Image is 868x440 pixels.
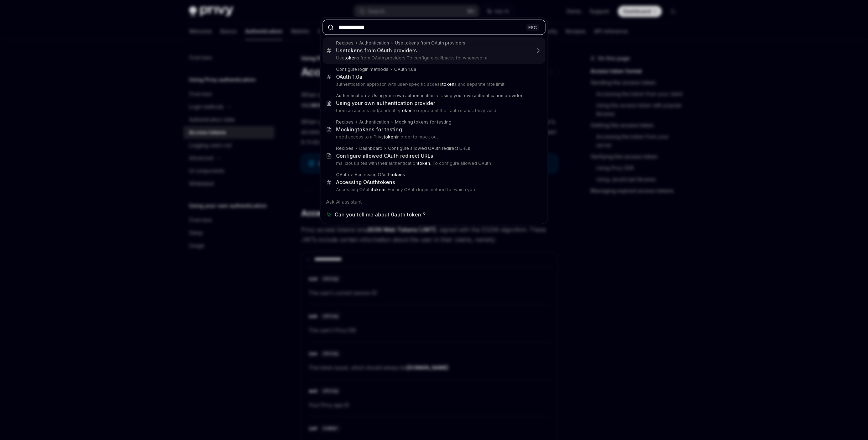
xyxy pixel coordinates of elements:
[336,82,530,87] p: authentication approach with user-specific access s and separate rate limit
[336,47,417,54] div: Use s from OAuth providers
[401,108,413,113] b: token
[346,47,360,53] b: token
[336,119,354,125] div: Recipes
[384,134,396,140] b: token
[336,55,530,61] p: Use s from OAuth providers To configure callbacks for whenever a
[355,172,405,178] div: Accessing OAuth s
[442,82,454,87] b: token
[395,40,465,46] div: Use tokens from OAuth providers
[359,146,382,151] div: Dashboard
[395,119,451,125] div: Mocking tokens for testing
[336,172,349,178] div: OAuth
[335,211,425,218] span: Can you tell me about 0auth token ?
[391,172,403,177] b: token
[336,100,435,106] div: Using your own authentication provider
[336,74,362,80] div: OAuth 1.0a
[336,40,354,46] div: Recipes
[336,108,530,114] p: them an access and/or identity to represent their auth status. Privy valid
[336,93,366,99] div: Authentication
[336,134,530,140] p: need access to a Privy in order to mock out
[336,126,402,133] div: Mocking s for testing
[336,161,530,166] p: malicious sites with their authentication . To configure allowed OAuth
[359,119,389,125] div: Authentication
[388,146,470,151] div: Configure allowed OAuth redirect URLs
[336,153,433,159] div: Configure allowed OAuth redirect URLs
[372,93,435,99] div: Using your own authentication
[440,93,522,99] div: Using your own authentication provider
[418,161,430,166] b: token
[336,67,388,72] div: Configure login methods
[336,187,530,193] p: Accessing OAuth s For any OAuth login method for which you
[336,179,395,185] div: Accessing OAuth s
[394,67,416,72] div: OAuth 1.0a
[345,55,357,61] b: token
[336,146,354,151] div: Recipes
[357,126,372,132] b: token
[359,40,389,46] div: Authentication
[323,195,545,208] div: Ask AI assistant
[378,179,392,185] b: token
[372,187,384,192] b: token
